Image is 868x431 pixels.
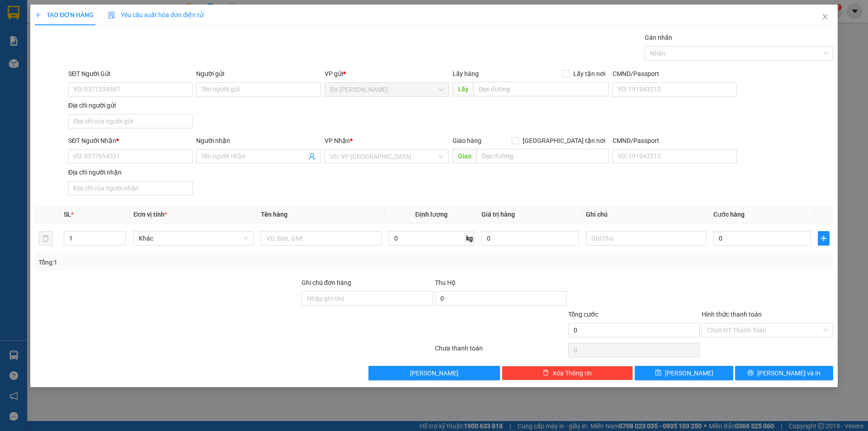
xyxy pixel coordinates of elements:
[519,136,609,146] span: [GEOGRAPHIC_DATA] tận nơi
[473,82,609,96] input: Dọc đường
[757,368,821,378] span: [PERSON_NAME] và In
[812,5,838,30] button: Close
[325,69,449,79] div: VP gửi
[308,153,316,160] span: user-add
[68,69,193,79] div: SĐT Người Gửi
[818,231,830,246] button: plus
[35,11,94,19] span: TẠO ĐƠN HÀNG
[453,149,476,163] span: Giao
[502,366,633,380] button: deleteXóa Thông tin
[542,369,549,377] span: delete
[453,70,479,77] span: Lấy hàng
[325,137,350,144] span: VP Nhận
[368,366,500,380] button: [PERSON_NAME]
[635,366,733,380] button: save[PERSON_NAME]
[713,211,745,218] span: Cước hàng
[38,257,335,267] div: Tổng: 1
[38,231,53,246] button: delete
[552,368,592,378] span: Xóa Thông tin
[586,231,706,246] input: Ghi Chú
[481,231,579,246] input: 0
[261,211,288,218] span: Tên hàng
[68,181,193,195] input: Địa chỉ của người nhận
[139,232,248,245] span: Khác
[821,13,829,20] span: close
[735,366,833,380] button: printer[PERSON_NAME] và In
[453,137,481,144] span: Giao hàng
[568,311,598,318] span: Tổng cước
[133,211,167,218] span: Đơn vị tính
[613,136,737,146] div: CMND/Passport
[64,211,71,218] span: SL
[465,231,474,246] span: kg
[196,136,321,146] div: Người nhận
[35,12,41,18] span: plus
[302,291,433,306] input: Ghi chú đơn hàng
[196,69,321,79] div: Người gửi
[582,206,710,223] th: Ghi chú
[68,114,193,128] input: Địa chỉ của người gửi
[330,83,443,96] span: BX Cao Lãnh
[68,167,193,177] div: Địa chỉ người nhận
[570,69,609,79] span: Lấy tận nơi
[108,12,115,19] img: icon
[68,136,193,146] div: SĐT Người Nhận
[108,11,203,19] span: Yêu cầu xuất hóa đơn điện tử
[747,369,754,377] span: printer
[302,279,351,286] label: Ghi chú đơn hàng
[665,368,713,378] span: [PERSON_NAME]
[434,343,567,359] div: Chưa thanh toán
[702,311,762,318] label: Hình thức thanh toán
[410,368,458,378] span: [PERSON_NAME]
[453,82,473,96] span: Lấy
[415,211,448,218] span: Định lượng
[818,235,829,242] span: plus
[645,34,672,41] label: Gán nhãn
[476,149,609,163] input: Dọc đường
[68,100,193,110] div: Địa chỉ người gửi
[655,369,661,377] span: save
[481,211,515,218] span: Giá trị hàng
[261,231,381,246] input: VD: Bàn, Ghế
[613,69,737,79] div: CMND/Passport
[435,279,456,286] span: Thu Hộ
